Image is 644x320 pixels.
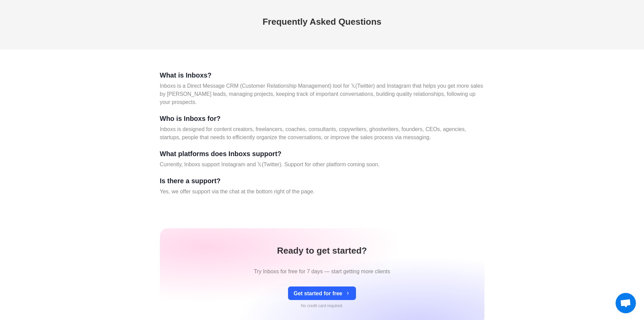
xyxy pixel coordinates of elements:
[160,114,221,123] h2: Who is Inboxs for?
[160,188,315,196] p: Yes, we offer support via the chat at the bottom right of the page.
[263,16,382,28] h1: Frequently Asked Questions
[254,268,390,276] p: Try Inboxs for free for 7 days — start getting more clients
[160,161,380,169] p: Currently, Inboxs support Instagram and 𝕏(Twitter). Support for other platform coming soon.
[160,82,484,106] p: Inboxs is a Direct Message CRM (Customer Relationship Management) tool for 𝕏(Twitter) and Instagr...
[301,303,343,309] p: No credit card required.
[160,125,484,142] p: Inboxs is designed for content creators, freelancers, coaches, consultants, copywriters, ghostwri...
[288,286,356,300] button: Get started for free
[160,177,221,185] h2: Is there a support?
[616,293,636,313] a: Open chat
[160,150,282,158] h2: What platforms does Inboxs support?
[277,244,367,257] h1: Ready to get started?
[160,71,212,79] h2: What is Inboxs?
